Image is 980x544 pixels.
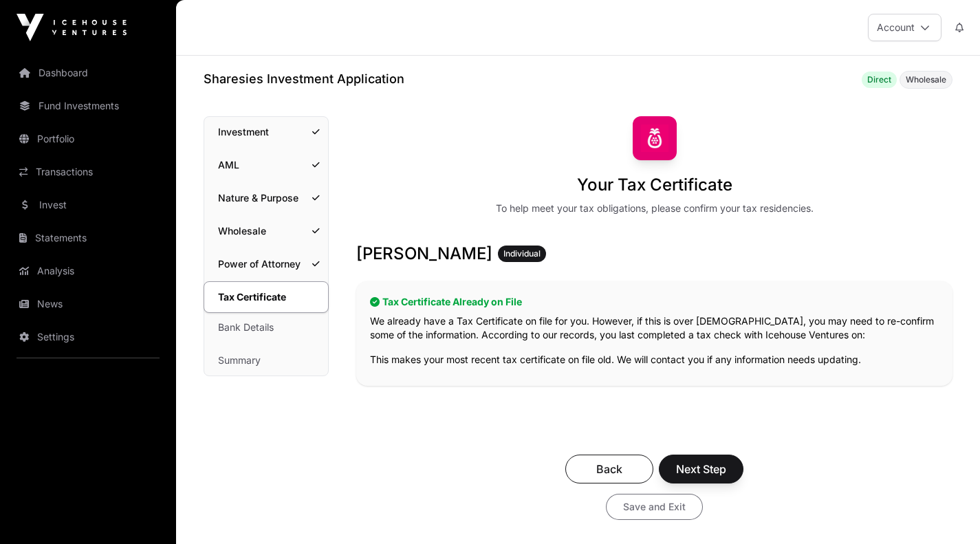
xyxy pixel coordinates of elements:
[204,117,328,147] a: Investment
[204,281,329,313] a: Tax Certificate
[11,256,165,286] a: Analysis
[582,461,636,477] span: Back
[11,223,165,253] a: Statements
[204,345,328,376] a: Summary
[11,124,165,154] a: Portfolio
[565,455,653,483] button: Back
[577,174,732,196] h1: Your Tax Certificate
[906,74,946,85] span: Wholesale
[204,249,328,279] a: Power of Attorney
[659,455,743,483] button: Next Step
[356,243,952,265] h3: [PERSON_NAME]
[204,150,328,180] a: AML
[204,216,328,246] a: Wholesale
[11,322,165,352] a: Settings
[11,157,165,187] a: Transactions
[204,312,328,342] a: Bank Details
[496,202,814,215] div: To help meet your tax obligations, please confirm your tax residencies.
[633,116,677,160] img: Sharesies
[204,69,404,89] h1: Sharesies Investment Application
[204,183,328,213] a: Nature & Purpose
[867,74,891,85] span: Direct
[607,494,702,519] button: Save and Exit
[370,314,939,342] p: We already have a Tax Certificate on file for you. However, if this is over [DEMOGRAPHIC_DATA], y...
[623,500,686,514] span: Save and Exit
[676,461,726,477] span: Next Step
[911,478,980,544] iframe: Chat Widget
[868,14,941,41] button: Account
[370,353,939,367] p: This makes your most recent tax certificate on file old. We will contact you if any information n...
[11,91,165,121] a: Fund Investments
[11,190,165,220] a: Invest
[11,58,165,88] a: Dashboard
[11,289,165,319] a: News
[17,14,127,41] img: Icehouse Ventures Logo
[370,295,939,309] h2: Tax Certificate Already on File
[503,248,541,259] span: Individual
